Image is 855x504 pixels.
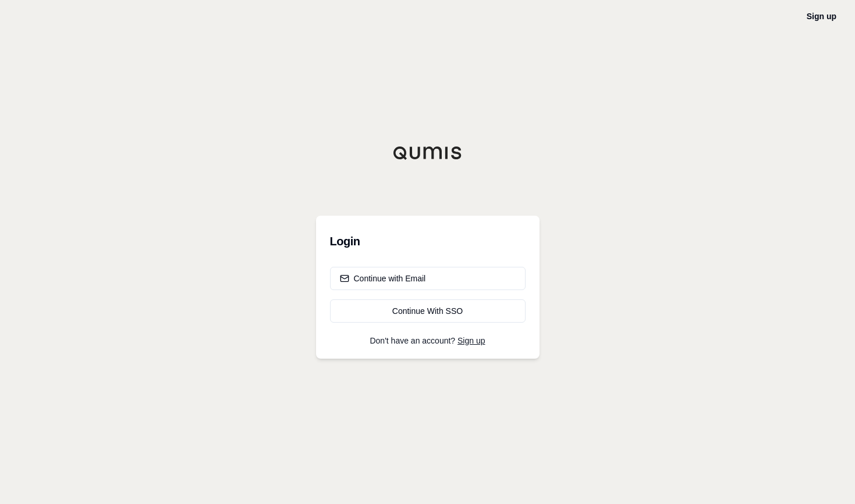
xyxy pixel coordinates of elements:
h3: Login [330,230,526,253]
a: Continue With SSO [330,299,526,323]
a: Sign up [457,336,485,345]
img: Qumis [393,146,463,160]
div: Continue With SSO [340,305,516,317]
p: Don't have an account? [330,337,526,345]
button: Continue with Email [330,267,526,290]
div: Continue with Email [340,273,426,284]
a: Sign up [807,12,836,21]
